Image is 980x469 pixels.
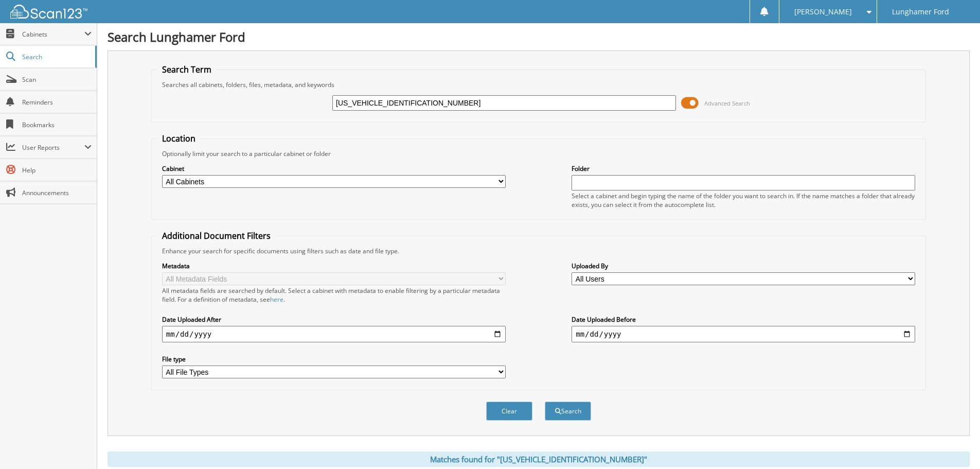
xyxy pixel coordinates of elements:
input: start [162,326,506,342]
span: Help [22,166,92,175]
span: Search [22,53,90,61]
input: end [572,326,915,342]
div: Matches found for "[US_VEHICLE_IDENTIFICATION_NUMBER]" [108,451,970,467]
label: Folder [572,164,915,173]
a: here [270,295,283,304]
div: Enhance your search for specific documents using filters such as date and file type. [157,247,920,255]
label: File type [162,355,506,363]
span: Advanced Search [704,99,750,107]
span: Reminders [22,98,92,107]
label: Metadata [162,262,506,270]
legend: Search Term [157,64,217,75]
div: Searches all cabinets, folders, files, metadata, and keywords [157,80,920,89]
button: Clear [486,402,532,421]
label: Date Uploaded After [162,315,506,324]
div: All metadata fields are searched by default. Select a cabinet with metadata to enable filtering b... [162,286,506,304]
span: Cabinets [22,30,84,39]
div: Select a cabinet and begin typing the name of the folder you want to search in. If the name match... [572,192,915,209]
legend: Additional Document Filters [157,230,276,241]
label: Cabinet [162,164,506,173]
legend: Location [157,133,201,144]
button: Search [545,402,591,421]
span: Lunghamer Ford [892,9,949,15]
label: Date Uploaded Before [572,315,915,324]
span: User Reports [22,143,84,152]
span: Scan [22,75,92,84]
div: Optionally limit your search to a particular cabinet or folder [157,149,920,158]
span: Announcements [22,188,92,197]
label: Uploaded By [572,262,915,270]
h1: Search Lunghamer Ford [108,28,970,45]
span: Bookmarks [22,120,92,129]
img: scan123-logo-white.svg [10,5,87,19]
span: [PERSON_NAME] [794,9,852,15]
